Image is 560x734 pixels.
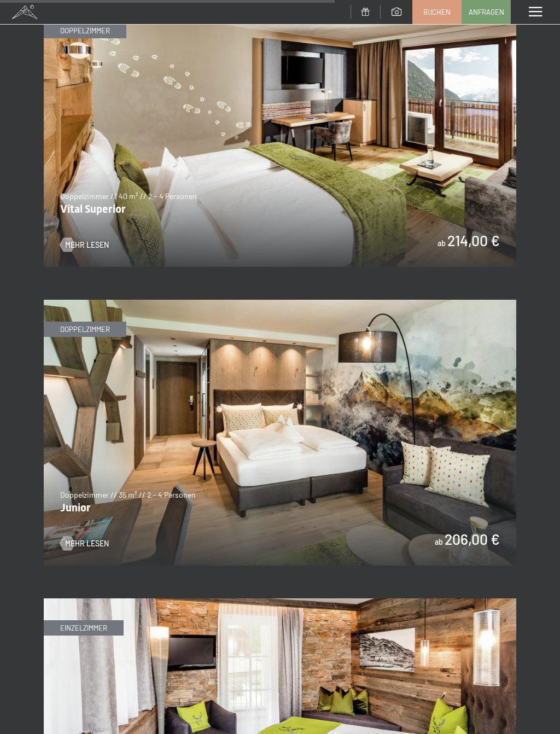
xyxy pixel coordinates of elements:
span: Mehr Lesen [65,240,109,251]
img: Junior [44,300,516,566]
a: Mehr Lesen [60,240,109,251]
img: Vital Superior [44,1,516,267]
a: Junior [44,300,516,307]
a: Mehr Lesen [60,538,109,549]
span: Buchen [423,7,451,17]
a: Single Alpin [44,599,516,605]
a: Buchen [413,1,461,24]
span: Anfragen [469,7,504,17]
span: Mehr Lesen [65,538,109,549]
a: Anfragen [462,1,510,24]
